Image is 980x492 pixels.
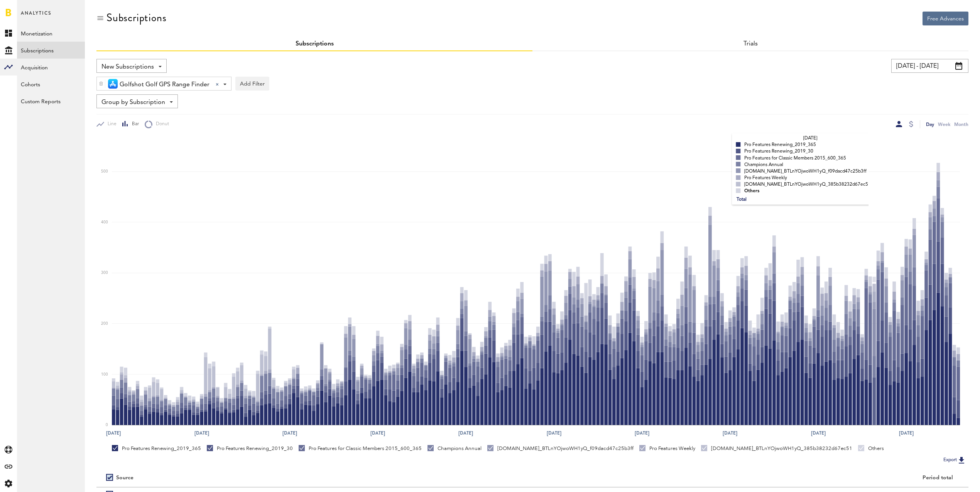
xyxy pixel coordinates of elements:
[101,322,108,326] text: 200
[106,430,121,437] text: [DATE]
[194,430,209,437] text: [DATE]
[282,430,297,437] text: [DATE]
[427,445,482,452] div: Champions Annual
[128,121,139,128] span: Bar
[542,475,953,481] div: Period total
[101,170,108,173] text: 500
[723,430,738,437] text: [DATE]
[17,92,85,109] a: Custom Reports
[235,77,269,91] button: Add Filter
[811,430,826,437] text: [DATE]
[99,81,103,86] img: trash_awesome_blue.svg
[957,455,966,465] img: Export
[216,83,219,86] div: Clear
[108,79,118,89] img: 21.png
[299,445,422,452] div: Pro Features for Classic Members 2015_600_365
[101,96,165,109] span: Group by Subscription
[459,430,473,437] text: [DATE]
[106,12,166,24] div: Subscriptions
[17,76,85,92] a: Cohorts
[639,445,695,452] div: Pro Features Weekly
[207,445,293,452] div: Pro Features Renewing_2019_30
[487,445,634,452] div: [DOMAIN_NAME]_BTLnYOjwoWH1yQ_f09dacd47c25b3ff
[152,121,169,128] span: Donut
[743,41,758,47] a: Trials
[17,25,85,42] a: Monetization
[17,59,85,76] a: Acquisition
[547,430,561,437] text: [DATE]
[116,475,133,481] div: Source
[21,8,51,25] span: Analytics
[923,12,968,25] button: Free Advances
[701,445,852,452] div: [DOMAIN_NAME]_BTLnYOjwoWH1yQ_385b38232d67ec51
[296,41,334,47] a: Subscriptions
[17,42,85,59] a: Subscriptions
[112,445,201,452] div: Pro Features Renewing_2019_365
[899,430,914,437] text: [DATE]
[941,455,968,465] button: Export
[101,60,154,74] span: New Subscriptions
[104,121,117,128] span: Line
[101,271,108,275] text: 300
[938,120,950,128] div: Week
[106,423,108,427] text: 0
[954,120,968,128] div: Month
[120,78,210,91] span: Golfshot Golf GPS Range Finder
[635,430,650,437] text: [DATE]
[926,120,934,128] div: Day
[370,430,385,437] text: [DATE]
[97,77,105,90] div: Delete
[858,445,884,452] div: Others
[101,220,108,224] text: 400
[101,373,108,376] text: 100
